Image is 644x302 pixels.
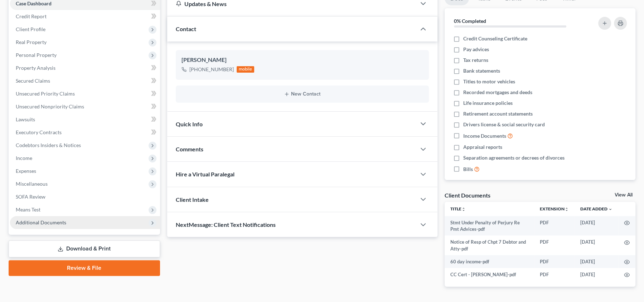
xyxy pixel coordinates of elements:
span: Pay advices [463,46,489,53]
td: CC Cert - [PERSON_NAME]-pdf [445,268,534,281]
span: SOFA Review [16,194,45,200]
a: Property Analysis [10,62,160,74]
a: Extensionunfold_more [540,206,569,211]
td: [DATE] [575,216,618,236]
span: Personal Property [16,52,57,58]
i: expand_more [608,207,612,211]
i: unfold_more [461,207,466,211]
span: Expenses [16,168,36,174]
span: Hire a Virtual Paralegal [176,171,234,177]
span: Titles to motor vehicles [463,78,515,85]
span: Bank statements [463,67,500,74]
a: Titleunfold_more [450,206,466,211]
span: Miscellaneous [16,181,48,187]
td: [DATE] [575,255,618,268]
a: Unsecured Priority Claims [10,87,160,100]
a: Secured Claims [10,74,160,87]
div: Client Documents [445,191,490,199]
div: [PERSON_NAME] [181,56,423,64]
span: Income Documents [463,132,506,140]
div: [PHONE_NUMBER] [189,66,234,73]
span: Lawsuits [16,116,35,122]
div: mobile [237,66,255,73]
span: Real Property [16,39,47,45]
a: Unsecured Nonpriority Claims [10,100,160,113]
span: Contact [176,25,196,32]
span: Unsecured Priority Claims [16,91,75,97]
td: [DATE] [575,268,618,281]
td: [DATE] [575,235,618,255]
td: PDF [534,216,575,236]
span: Drivers license & social security card [463,121,545,128]
td: 60 day income-pdf [445,255,534,268]
span: Appraisal reports [463,143,502,151]
td: PDF [534,268,575,281]
span: Secured Claims [16,78,50,84]
span: Tax returns [463,57,488,64]
span: Recorded mortgages and deeds [463,89,532,96]
span: NextMessage: Client Text Notifications [176,221,276,228]
i: unfold_more [565,207,569,211]
span: Bills [463,166,473,173]
a: Download & Print [9,240,160,257]
a: Lawsuits [10,113,160,126]
span: Client Profile [16,26,45,32]
span: Property Analysis [16,65,55,71]
strong: 0% Completed [454,18,486,24]
span: Comments [176,146,203,152]
span: Separation agreements or decrees of divorces [463,154,565,161]
a: Review & File [9,260,160,276]
span: Executory Contracts [16,129,62,135]
span: Quick Info [176,121,203,127]
a: Date Added expand_more [580,206,612,211]
span: Unsecured Nonpriority Claims [16,103,84,109]
td: Stmt Under Penalty of Perjury Re Pmt Advices-pdf [445,216,534,236]
span: Case Dashboard [16,0,52,6]
span: Retirement account statements [463,110,533,117]
span: Credit Counseling Certificate [463,35,527,42]
span: Life insurance policies [463,99,513,107]
span: Income [16,155,32,161]
a: View All [615,193,633,198]
td: Notice of Resp of Chpt 7 Debtor and Atty-pdf [445,235,534,255]
a: Executory Contracts [10,126,160,139]
span: Additional Documents [16,219,66,225]
td: PDF [534,235,575,255]
span: Credit Report [16,13,47,19]
button: New Contact [181,91,423,97]
td: PDF [534,255,575,268]
span: Codebtors Insiders & Notices [16,142,81,148]
span: Means Test [16,206,40,213]
span: Client Intake [176,196,209,203]
a: Credit Report [10,10,160,23]
a: SOFA Review [10,190,160,203]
